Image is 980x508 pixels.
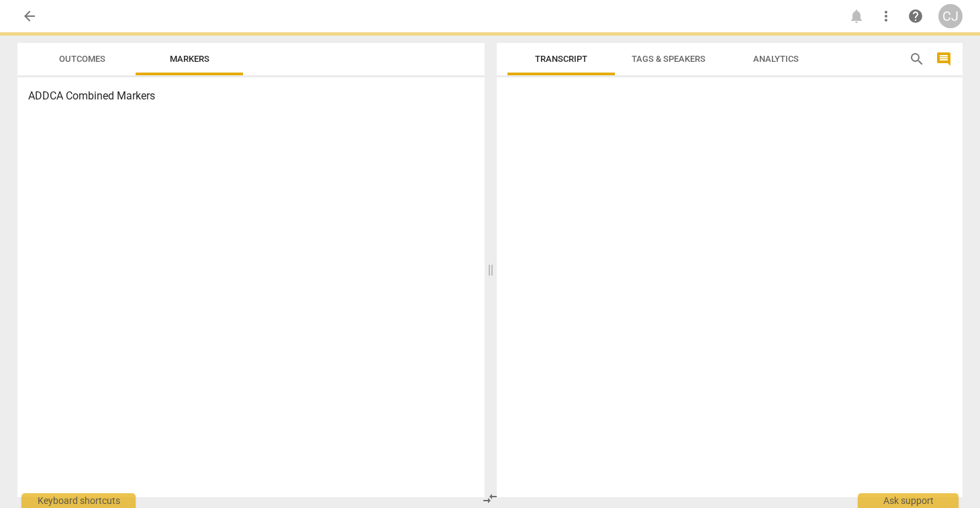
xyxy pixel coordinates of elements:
[933,48,954,70] button: Show/Hide comments
[753,54,799,64] span: Analytics
[21,493,136,508] div: Keyboard shortcuts
[903,4,928,28] a: Help
[535,54,587,64] span: Transcript
[21,8,38,24] span: arrow_back
[908,8,924,24] span: help
[906,48,928,70] button: Search
[170,54,209,64] span: Markers
[858,493,959,508] div: Ask support
[28,88,474,104] h3: ADDCA Combined Markers
[938,4,963,28] button: CJ
[59,54,105,64] span: Outcomes
[632,54,705,64] span: Tags & Speakers
[878,8,894,24] span: more_vert
[936,51,952,67] span: comment
[482,491,498,507] span: compare_arrows
[909,51,925,67] span: search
